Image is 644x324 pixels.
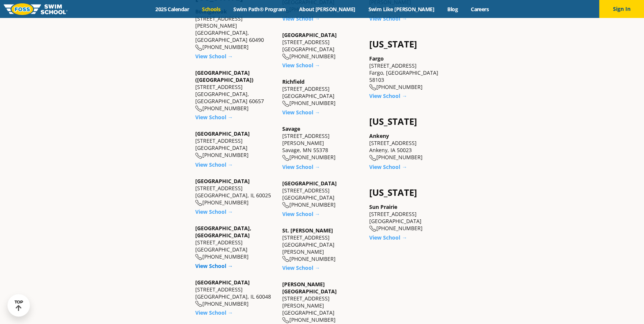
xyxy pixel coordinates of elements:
a: [GEOGRAPHIC_DATA] ([GEOGRAPHIC_DATA]) [195,69,253,83]
a: Swim Like [PERSON_NAME] [362,6,441,13]
a: Ankeny [369,132,389,139]
a: Fargo [369,55,384,62]
a: [GEOGRAPHIC_DATA] [195,177,250,184]
img: location-phone-o-icon.svg [282,202,289,208]
a: View School → [282,210,320,217]
a: View School → [282,264,320,271]
img: FOSS Swim School Logo [4,3,68,15]
div: [STREET_ADDRESS] [GEOGRAPHIC_DATA] [PHONE_NUMBER] [282,179,362,208]
a: View School → [282,109,320,116]
a: View School → [282,62,320,69]
div: [STREET_ADDRESS][PERSON_NAME] Savage, MN 55378 [PHONE_NUMBER] [282,125,362,161]
div: [STREET_ADDRESS] [GEOGRAPHIC_DATA], [GEOGRAPHIC_DATA] 60657 [PHONE_NUMBER] [195,69,275,112]
img: location-phone-o-icon.svg [195,300,202,307]
div: [STREET_ADDRESS] [GEOGRAPHIC_DATA] [PHONE_NUMBER] [282,31,362,60]
a: View School → [282,15,320,22]
a: [PERSON_NAME][GEOGRAPHIC_DATA] [282,280,337,294]
div: [STREET_ADDRESS] Ankeny, IA 50023 [PHONE_NUMBER] [369,132,449,161]
a: Careers [464,6,495,13]
a: [GEOGRAPHIC_DATA] [282,31,337,38]
a: About [PERSON_NAME] [292,6,362,13]
img: location-phone-o-icon.svg [282,256,289,262]
a: View School → [195,161,233,168]
div: [STREET_ADDRESS] Fargo, [GEOGRAPHIC_DATA] 58103 [PHONE_NUMBER] [369,55,449,91]
img: location-phone-o-icon.svg [195,254,202,260]
a: View School → [369,92,407,99]
a: [GEOGRAPHIC_DATA] [195,130,250,137]
div: [STREET_ADDRESS][PERSON_NAME] [GEOGRAPHIC_DATA], [GEOGRAPHIC_DATA] 60490 [PHONE_NUMBER] [195,8,275,51]
a: Schools [196,6,227,13]
img: location-phone-o-icon.svg [195,44,202,51]
a: Blog [441,6,464,13]
a: View School → [195,309,233,316]
a: Sun Prairie [369,203,397,210]
div: [STREET_ADDRESS] [GEOGRAPHIC_DATA][PERSON_NAME] [PHONE_NUMBER] [282,226,362,262]
a: [GEOGRAPHIC_DATA] [195,278,250,286]
h4: [US_STATE] [369,187,449,197]
a: View School → [282,163,320,170]
img: location-phone-o-icon.svg [282,53,289,60]
a: View School → [369,234,407,241]
img: location-phone-o-icon.svg [282,101,289,107]
a: View School → [369,15,407,22]
a: Swim Path® Program [227,6,292,13]
img: location-phone-o-icon.svg [282,317,289,323]
div: [STREET_ADDRESS] [GEOGRAPHIC_DATA] [PHONE_NUMBER] [369,203,449,232]
div: [STREET_ADDRESS] [GEOGRAPHIC_DATA] [PHONE_NUMBER] [195,130,275,159]
a: View School → [195,114,233,121]
a: St. [PERSON_NAME] [282,226,333,234]
div: [STREET_ADDRESS] [GEOGRAPHIC_DATA], IL 60025 [PHONE_NUMBER] [195,177,275,206]
a: View School → [195,262,233,269]
img: location-phone-o-icon.svg [282,155,289,161]
div: [STREET_ADDRESS] [GEOGRAPHIC_DATA] [PHONE_NUMBER] [195,224,275,260]
img: location-phone-o-icon.svg [195,152,202,159]
a: [GEOGRAPHIC_DATA], [GEOGRAPHIC_DATA] [195,224,251,238]
img: location-phone-o-icon.svg [369,225,376,232]
img: location-phone-o-icon.svg [369,155,376,161]
a: Savage [282,125,300,132]
div: TOP [15,300,23,311]
a: 2025 Calendar [149,6,196,13]
a: View School → [369,163,407,170]
a: View School → [195,53,233,60]
a: View School → [195,208,233,215]
h4: [US_STATE] [369,116,449,127]
img: location-phone-o-icon.svg [369,84,376,90]
h4: [US_STATE] [369,39,449,49]
div: [STREET_ADDRESS] [GEOGRAPHIC_DATA], IL 60048 [PHONE_NUMBER] [195,278,275,307]
img: location-phone-o-icon.svg [195,105,202,112]
div: [STREET_ADDRESS] [PERSON_NAME][GEOGRAPHIC_DATA] [PHONE_NUMBER] [282,280,362,323]
img: location-phone-o-icon.svg [195,200,202,206]
div: [STREET_ADDRESS] [GEOGRAPHIC_DATA] [PHONE_NUMBER] [282,78,362,107]
a: [GEOGRAPHIC_DATA] [282,179,337,186]
a: Richfield [282,78,305,85]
